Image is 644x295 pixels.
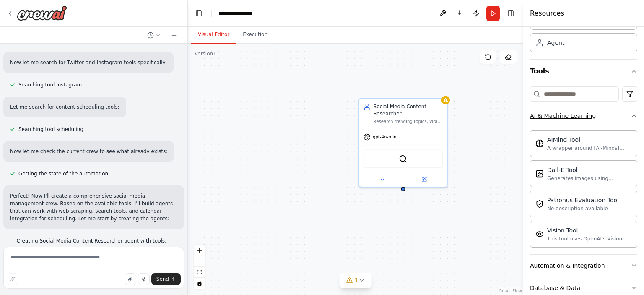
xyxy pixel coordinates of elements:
button: Upload files [125,273,136,285]
button: Click to speak your automation idea [138,273,150,285]
div: React Flow controls [194,245,205,289]
h4: Resources [530,8,564,18]
div: Generates images using OpenAI's Dall-E model. [547,175,632,182]
a: React Flow attribution [499,289,522,293]
div: A wrapper around [AI-Minds]([URL][DOMAIN_NAME]). Useful for when you need answers to questions fr... [547,145,632,151]
button: Hide right sidebar [505,8,517,19]
button: fit view [194,267,205,278]
button: Open in side panel [404,175,444,184]
span: Searching tool scheduling [18,126,83,133]
img: SerperDevTool [399,154,407,163]
button: Send [151,273,181,285]
span: Creating Social Media Content Researcher agent with tools: Search the internet with [PERSON_NAME] [17,238,177,251]
span: gpt-4o-mini [373,134,397,140]
p: Now let me check the current crew to see what already exists: [10,148,167,155]
img: Dalletool [535,170,544,178]
div: Social Media Content ResearcherResearch trending topics, viral content patterns, and industry-rel... [358,98,448,188]
div: Dall-E Tool [547,166,632,174]
button: Improve this prompt [7,273,18,285]
button: zoom in [194,245,205,256]
img: Visiontool [535,230,544,238]
img: Logo [17,5,67,21]
button: AI & Machine Learning [530,105,637,127]
button: zoom out [194,256,205,267]
span: 1 [355,276,358,285]
p: Let me search for content scheduling tools: [10,103,119,111]
span: Send [156,276,169,282]
button: Execution [236,26,274,44]
div: No description available [547,205,619,212]
button: 1 [340,273,372,288]
button: Automation & Integration [530,255,637,277]
div: AI & Machine Learning [530,127,637,254]
p: Now let me search for Twitter and Instagram tools specifically: [10,59,167,66]
img: Aimindtool [535,139,544,148]
div: Patronus Evaluation Tool [547,196,619,204]
button: Start a new chat [167,30,181,40]
nav: breadcrumb [218,9,260,18]
img: Patronusevaltool [535,200,544,208]
div: Version 1 [195,50,216,57]
p: Perfect! Now I'll create a comprehensive social media management crew. Based on the available too... [10,192,177,222]
div: Agent [547,39,564,47]
div: This tool uses OpenAI's Vision API to describe the contents of an image. [547,235,632,242]
div: Crew [530,7,637,59]
div: Research trending topics, viral content patterns, and industry-relevant hashtags in the {industry... [374,119,443,125]
div: AIMind Tool [547,136,632,144]
button: Visual Editor [191,26,236,44]
button: Tools [530,60,637,83]
button: Hide left sidebar [193,8,205,19]
div: Database & Data [530,284,580,292]
button: Switch to previous chat [144,30,164,40]
span: Getting the state of the automation [18,170,108,177]
button: toggle interactivity [194,278,205,289]
span: Searching tool Instagram [18,81,82,88]
div: Vision Tool [547,226,632,235]
div: AI & Machine Learning [530,112,596,120]
div: Automation & Integration [530,261,605,270]
div: Social Media Content Researcher [374,103,443,117]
